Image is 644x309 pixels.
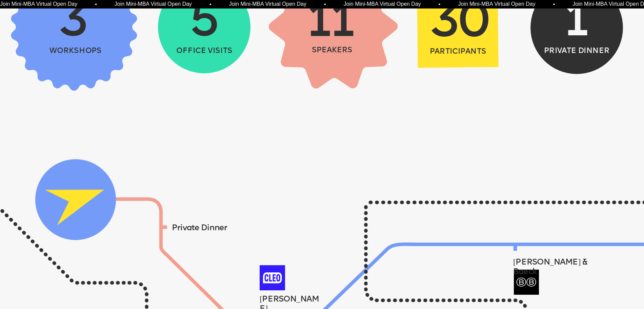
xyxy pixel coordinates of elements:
[172,224,227,232] span: Private Dinner
[94,2,96,7] span: •
[208,2,210,7] span: •
[552,2,554,7] span: •
[513,258,589,276] span: [PERSON_NAME] & Baeck
[438,2,440,7] span: •
[323,2,325,7] span: •
[24,148,126,251] img: image-903c038a-45a2-4411-9f2d-94c5749b4a89.png
[260,265,285,290] img: image-88671755-b50f-4e44-a1eb-89ca60b2f9e6.png
[311,47,353,54] span: speakers
[429,48,486,55] span: participants
[49,47,102,55] span: workshops
[544,47,609,55] span: private dinner
[514,270,539,295] img: image-1549584f-a37b-4006-b916-424020daa699.png
[176,47,232,55] span: office visits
